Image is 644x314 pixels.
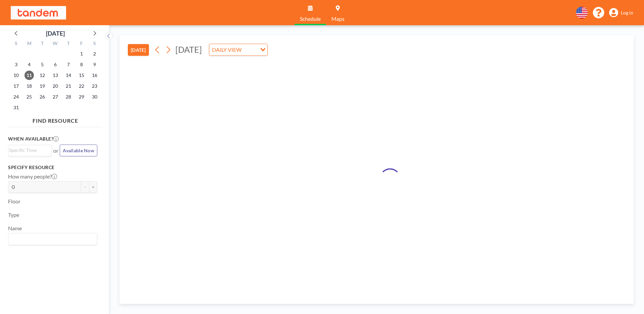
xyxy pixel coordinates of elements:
[38,71,47,80] span: Tuesday, August 12, 2025
[51,71,60,80] span: Wednesday, August 13, 2025
[11,71,21,80] span: Sunday, August 10, 2025
[51,60,60,69] span: Wednesday, August 6, 2025
[77,81,86,91] span: Friday, August 22, 2025
[77,60,86,69] span: Friday, August 8, 2025
[77,71,86,80] span: Friday, August 15, 2025
[46,29,65,38] div: [DATE]
[64,92,73,102] span: Thursday, August 28, 2025
[8,173,57,180] label: How many people?
[49,40,62,48] div: W
[23,40,36,48] div: M
[11,92,21,102] span: Sunday, August 24, 2025
[38,92,47,102] span: Tuesday, August 26, 2025
[90,81,99,91] span: Saturday, August 23, 2025
[300,16,321,22] span: Schedule
[331,16,344,22] span: Maps
[24,60,34,69] span: Monday, August 4, 2025
[8,164,97,170] h3: Specify resource
[8,115,103,124] h4: FIND RESOURCE
[77,92,86,102] span: Friday, August 29, 2025
[175,44,202,54] span: [DATE]
[75,40,88,48] div: F
[24,92,34,102] span: Monday, August 25, 2025
[8,211,19,218] label: Type
[36,40,49,48] div: T
[62,40,75,48] div: T
[77,49,86,58] span: Friday, August 1, 2025
[90,49,99,58] span: Saturday, August 2, 2025
[64,81,73,91] span: Thursday, August 21, 2025
[90,71,99,80] span: Saturday, August 16, 2025
[10,40,23,48] div: S
[11,6,66,19] img: organization-logo
[8,225,22,232] label: Name
[88,40,101,48] div: S
[60,145,97,156] button: Available Now
[90,60,99,69] span: Saturday, August 9, 2025
[11,60,21,69] span: Sunday, August 3, 2025
[211,45,243,54] span: DAILY VIEW
[8,145,52,155] div: Search for option
[9,235,93,243] input: Search for option
[64,60,73,69] span: Thursday, August 7, 2025
[63,148,94,153] span: Available Now
[51,92,60,102] span: Wednesday, August 27, 2025
[11,103,21,112] span: Sunday, August 31, 2025
[9,147,48,154] input: Search for option
[90,92,99,102] span: Saturday, August 30, 2025
[8,198,20,205] label: Floor
[24,71,34,80] span: Monday, August 11, 2025
[38,60,47,69] span: Tuesday, August 5, 2025
[11,81,21,91] span: Sunday, August 17, 2025
[8,233,97,245] div: Search for option
[38,81,47,91] span: Tuesday, August 19, 2025
[128,44,149,56] button: [DATE]
[51,81,60,91] span: Wednesday, August 20, 2025
[81,181,89,193] button: -
[609,8,633,17] a: Log in
[621,10,633,16] span: Log in
[53,147,58,154] span: or
[209,44,267,55] div: Search for option
[64,71,73,80] span: Thursday, August 14, 2025
[244,45,256,54] input: Search for option
[89,181,97,193] button: +
[24,81,34,91] span: Monday, August 18, 2025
